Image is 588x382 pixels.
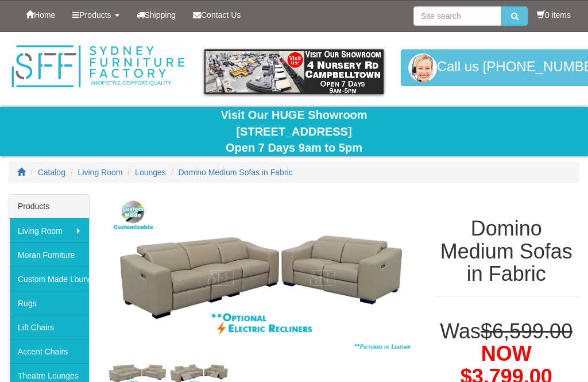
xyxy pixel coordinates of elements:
a: Moran Furniture [9,242,89,267]
a: Living Room [78,168,123,177]
h1: Domino Medium Sofas in Fabric [434,217,579,285]
a: Rugs [9,291,89,315]
a: Home [17,1,64,29]
img: Sydney Furniture Factory [9,44,187,90]
a: Shipping [128,1,185,29]
a: Contact Us [184,1,249,29]
div: Visit Our HUGE Showroom [STREET_ADDRESS] Open 7 Days 9am to 5pm [9,107,579,156]
a: Domino Medium Sofas in Fabric [179,168,293,177]
a: Custom Made Lounges [9,267,89,291]
a: Products [64,1,127,29]
a: Catalog [38,168,65,177]
span: Products [79,10,111,20]
div: Products [9,195,89,218]
img: showroom.gif [204,49,383,94]
a: Lounges [135,168,166,177]
span: Shipping [145,10,176,20]
a: Living Room [9,218,89,242]
del: $6,599.00 [481,319,572,343]
span: Home [34,10,55,20]
li: 0 items [537,9,571,21]
a: Accent Chairs [9,339,89,363]
span: Contact Us [201,10,241,20]
input: Site search [413,6,501,26]
a: Lift Chairs [9,315,89,339]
